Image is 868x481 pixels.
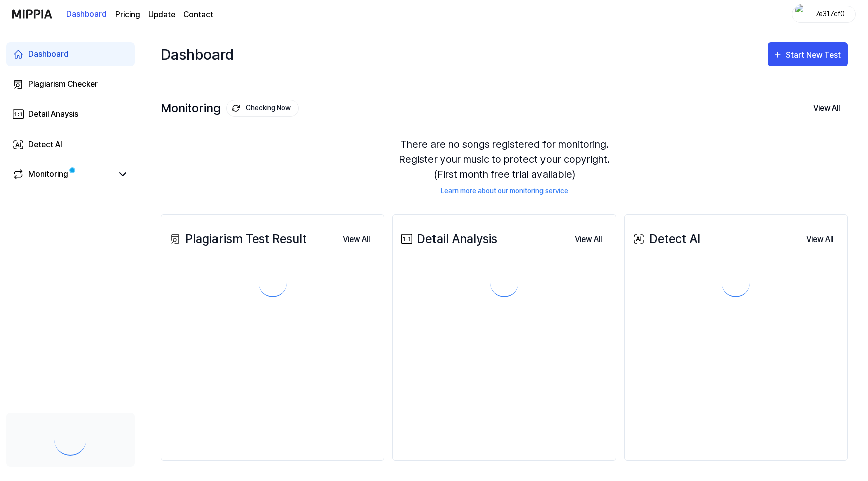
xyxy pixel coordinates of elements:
a: View All [567,229,610,250]
div: Plagiarism Test Result [167,230,307,248]
button: View All [805,98,848,119]
div: 7e317cf0 [810,8,849,19]
div: Start New Test [786,49,843,62]
div: Dashboard [161,38,234,70]
a: View All [335,229,378,250]
a: Detect AI [6,133,135,157]
img: profile [795,4,807,24]
a: Plagiarism Checker [6,72,135,96]
a: Detail Anaysis [6,102,135,127]
div: Monitoring [161,100,299,117]
div: Detail Anaysis [28,108,78,121]
button: View All [798,229,841,250]
button: Start New Test [768,42,848,66]
div: Plagiarism Checker [28,78,98,90]
button: Checking Now [226,100,299,117]
button: View All [567,229,610,250]
button: View All [335,229,378,250]
div: Detect AI [28,139,62,151]
a: Pricing [115,9,140,21]
a: Learn more about our monitoring service [441,186,568,196]
div: Dashboard [28,48,69,60]
div: There are no songs registered for monitoring. Register your music to protect your copyright. (Fir... [161,125,848,208]
div: Monitoring [28,168,68,180]
div: Detect AI [631,230,700,248]
div: Detail Analysis [399,230,497,248]
button: profile7e317cf0 [792,6,856,23]
a: Update [148,9,175,21]
a: Dashboard [66,1,107,28]
a: Contact [183,9,213,21]
a: Monitoring [12,168,113,180]
img: monitoring Icon [232,104,240,112]
a: View All [798,229,841,250]
a: Dashboard [6,42,135,66]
